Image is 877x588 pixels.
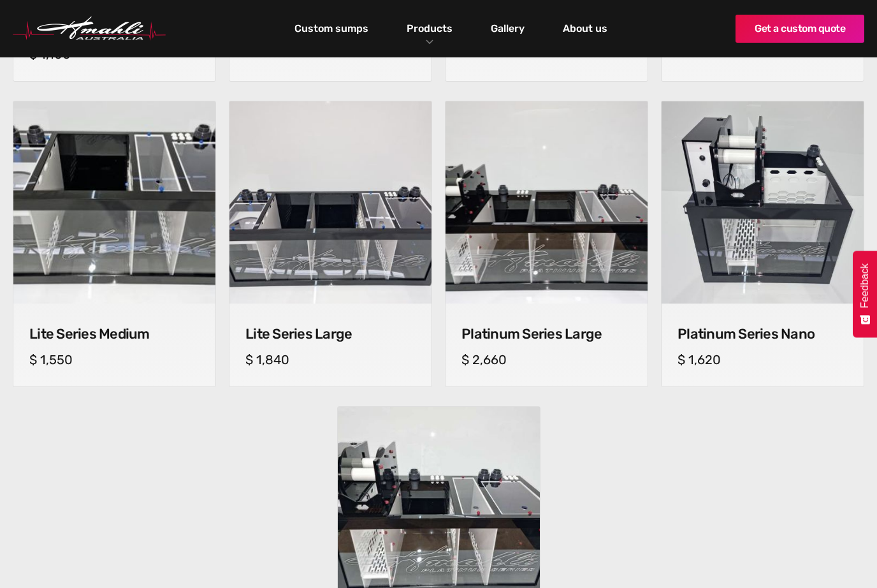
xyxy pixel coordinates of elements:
span: Feedback [859,263,871,308]
h4: Platinum Series Large [461,326,632,342]
a: home [13,17,166,41]
h4: Lite Series Medium [29,326,199,342]
h5: $ 1,840 [245,352,416,367]
h4: Platinum Series Nano [678,326,848,342]
a: Custom sumps [291,18,372,40]
img: Lite Series Medium [13,101,215,304]
h5: $ 1,550 [29,352,199,367]
h4: Lite Series Large [245,326,416,342]
a: Platinum Series LargePlatinum Series LargePlatinum Series Large$ 2,660 [445,101,648,387]
a: Products [403,19,456,38]
a: Get a custom quote [736,15,864,43]
a: About us [560,18,611,40]
a: Gallery [488,18,528,40]
img: Platinum Series Large [444,101,649,305]
a: Platinum Series NanoPlatinum Series NanoPlatinum Series Nano$ 1,620 [661,101,864,387]
h5: $ 1,620 [678,352,848,367]
button: Feedback - Show survey [853,251,877,337]
h5: $ 2,660 [461,352,632,367]
a: Lite Series LargeLite Series LargeLite Series Large$ 1,840 [229,101,432,387]
img: Lite Series Large [229,101,431,304]
a: Lite Series MediumLite Series MediumLite Series Medium$ 1,550 [13,101,216,387]
img: Platinum Series Nano [662,101,864,304]
img: Hmahli Australia Logo [13,17,166,41]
